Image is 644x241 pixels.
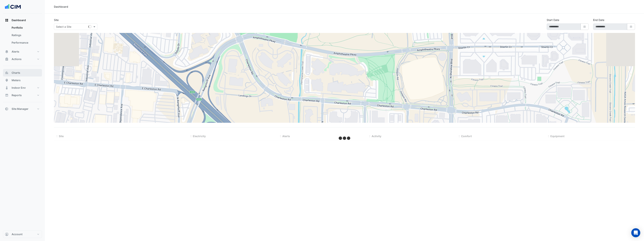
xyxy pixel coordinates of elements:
app-icon: Meters [5,78,9,82]
span: Electricity [193,135,206,138]
span: Site Manager [12,107,28,111]
img: Company Logo [4,3,21,10]
span: Reports [12,93,22,97]
button: Account [3,231,42,238]
app-icon: Charts [5,71,9,75]
app-icon: Site Manager [5,107,9,111]
label: Start Date [547,18,559,22]
a: Ratings [9,31,42,39]
span: Equipment [550,135,564,138]
app-icon: Alerts [5,50,9,54]
span: Actions [12,57,22,61]
span: Charts [12,71,20,75]
app-icon: Actions [5,57,9,61]
span: Dashboard [12,18,26,22]
span: Alerts [12,50,19,54]
a: Portfolio [9,24,42,31]
span: Alerts [282,135,290,138]
div: Open Intercom Messenger [631,228,640,237]
app-icon: Dashboard [5,18,9,22]
button: Charts [3,69,42,77]
button: Alerts [3,48,42,55]
span: Site [59,135,64,138]
button: Meters [3,77,42,84]
span: Comfort [461,135,472,138]
span: Activity [372,135,381,138]
button: Actions [3,55,42,63]
span: Indoor Env [12,86,26,90]
label: End Date [593,18,604,22]
div: Dashboard [54,5,68,9]
button: Site Manager [3,105,42,113]
span: Meters [12,78,21,82]
app-icon: Indoor Env [5,86,9,90]
div: Dashboard [3,24,42,48]
button: Indoor Env [3,84,42,91]
button: Dashboard [3,16,42,24]
button: Reports [3,91,42,99]
label: Site [54,18,59,22]
app-icon: Reports [5,93,9,97]
a: Performance [9,39,42,46]
span: Account [12,232,22,236]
